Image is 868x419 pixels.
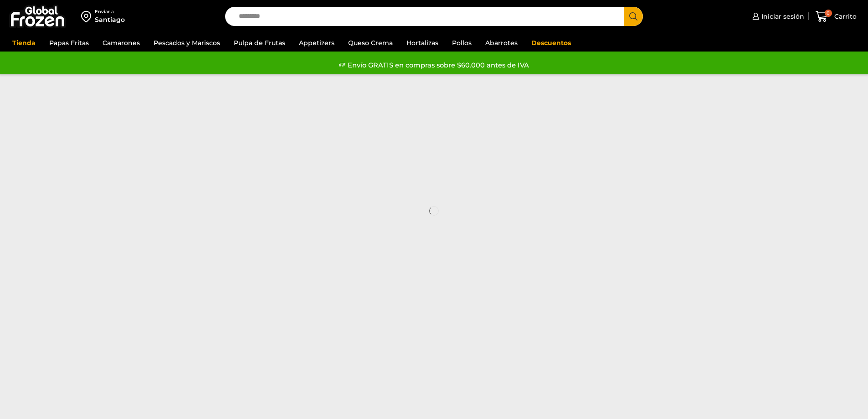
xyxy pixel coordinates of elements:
a: Abarrotes [481,34,522,52]
a: Descuentos [527,34,575,52]
a: Papas Fritas [45,34,93,52]
a: Queso Crema [344,34,397,52]
a: 0 Carrito [813,6,859,27]
a: Hortalizas [402,34,443,52]
a: Pescados y Mariscos [149,34,225,52]
img: address-field-icon.svg [81,9,95,24]
a: Pollos [447,34,476,52]
a: Tienda [8,34,40,52]
div: Santiago [95,15,125,24]
a: Pulpa de Frutas [229,34,290,52]
span: Carrito [832,12,857,21]
span: Iniciar sesión [759,12,804,21]
button: Search button [624,7,643,26]
div: Enviar a [95,9,125,15]
a: Appetizers [294,34,339,52]
span: 0 [825,10,832,17]
a: Iniciar sesión [750,7,804,26]
a: Camarones [98,34,144,52]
